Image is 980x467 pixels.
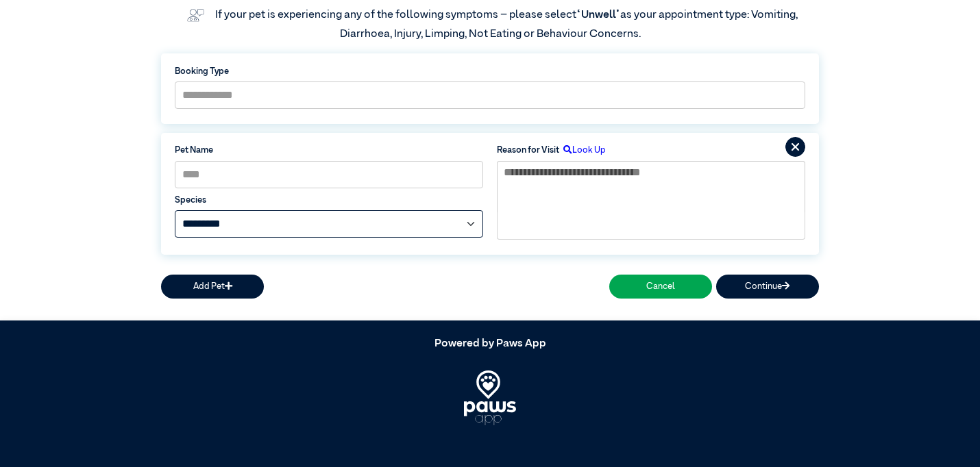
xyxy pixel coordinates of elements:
button: Continue [716,275,819,299]
label: If your pet is experiencing any of the following symptoms – please select as your appointment typ... [215,10,800,40]
label: Booking Type [175,65,805,78]
label: Species [175,194,483,207]
span: “Unwell” [576,10,620,21]
button: Cancel [609,275,712,299]
h5: Powered by Paws App [161,338,819,351]
button: Add Pet [161,275,264,299]
img: vet [182,4,208,26]
label: Look Up [559,144,606,157]
img: PawsApp [464,370,517,425]
label: Reason for Visit [497,144,559,157]
label: Pet Name [175,144,483,157]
